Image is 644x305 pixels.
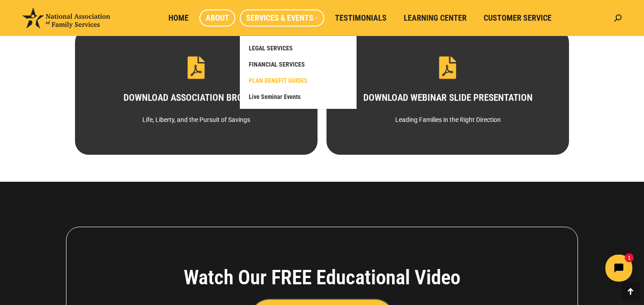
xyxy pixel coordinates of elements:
[22,8,110,28] img: National Association of Family Services
[162,9,195,27] a: Home
[485,247,640,289] iframe: Tidio Chat
[249,44,293,52] span: LEGAL SERVICES
[199,9,235,27] a: About
[249,60,305,68] span: FINANCIAL SERVICES
[342,93,553,103] h3: DOWNLOAD WEBINAR SLIDE PRESENTATION
[244,40,352,56] a: LEGAL SERVICES
[244,56,352,72] a: FINANCIAL SERVICES
[134,265,510,290] h4: Watch Our FREE Educational Video
[91,93,302,103] h3: DOWNLOAD ASSOCIATION BROCHURE
[342,112,553,128] div: Leading Families in the Right Direction
[404,13,467,23] span: Learning Center
[397,9,473,27] a: Learning Center
[249,93,300,101] span: Live Seminar Events
[249,76,308,85] span: PLAN BENEFIT GUIDES
[246,13,318,23] span: Services & Events
[329,9,393,27] a: Testimonials
[335,13,387,23] span: Testimonials
[244,72,352,89] a: PLAN BENEFIT GUIDES
[206,13,229,23] span: About
[484,13,551,23] span: Customer Service
[477,9,558,27] a: Customer Service
[244,89,352,105] a: Live Seminar Events
[168,13,189,23] span: Home
[91,112,302,128] div: Life, Liberty, and the Pursuit of Savings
